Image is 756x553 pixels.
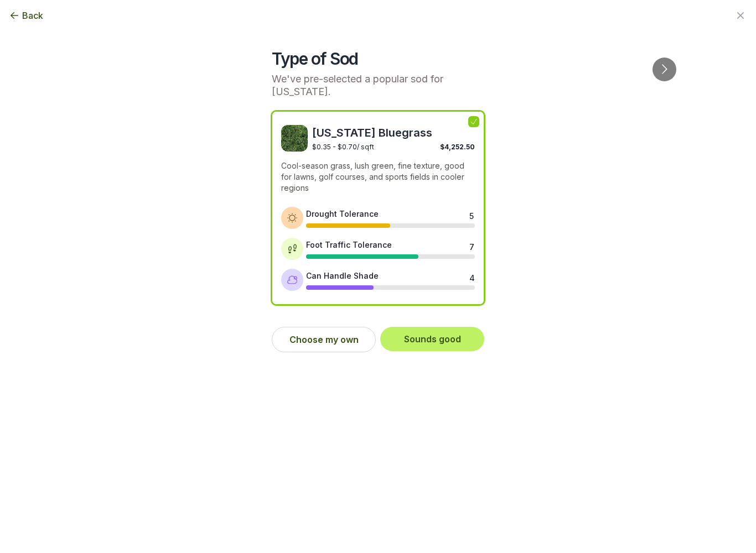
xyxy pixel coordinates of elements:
[469,210,474,219] div: 5
[312,125,475,140] span: [US_STATE] Bluegrass
[469,241,474,250] div: 7
[380,327,484,351] button: Sounds good
[287,274,298,285] img: Shade tolerance icon
[306,270,379,281] div: Can Handle Shade
[22,9,43,22] span: Back
[312,143,374,151] span: $0.35 - $0.70 / sqft
[281,125,308,152] img: Kentucky Bluegrass sod image
[272,73,484,98] p: We've pre-selected a popular sod for [US_STATE].
[469,272,474,281] div: 4
[272,49,484,69] h2: Type of Sod
[306,208,379,220] div: Drought Tolerance
[281,160,475,194] p: Cool-season grass, lush green, fine texture, good for lawns, golf courses, and sports fields in c...
[9,9,43,22] button: Back
[653,58,676,81] button: Go to next slide
[272,327,376,352] button: Choose my own
[287,243,298,254] img: Foot traffic tolerance icon
[287,212,298,223] img: Drought tolerance icon
[306,239,392,251] div: Foot Traffic Tolerance
[440,143,475,151] span: $4,252.50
